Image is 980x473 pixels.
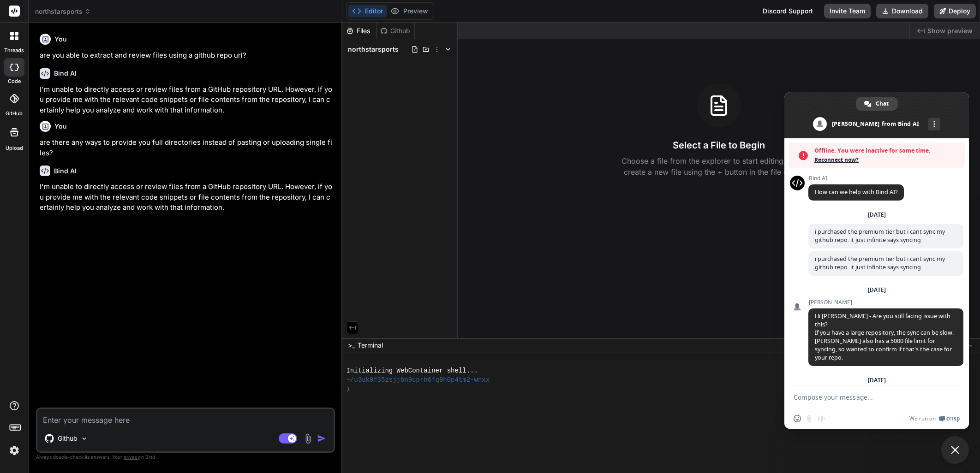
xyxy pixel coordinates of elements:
span: Chat [876,97,889,111]
h6: You [54,122,67,131]
span: i purchased the premium tier but i cant sync my github repo. it just infinite says syncing [815,255,945,271]
span: northstarsports [348,45,399,54]
span: Initializing WebContainer shell... [346,366,478,375]
button: Preview [387,5,432,18]
span: Insert an emoji [794,415,801,422]
span: We run on [909,415,936,422]
div: [DATE] [868,378,886,383]
span: [PERSON_NAME] [808,299,963,306]
p: are there any ways to provide you full directories instead of pasting or uploading single files? [40,137,333,158]
span: How can we help with Bind AI? [815,188,897,196]
label: Upload [6,144,23,152]
span: Crisp [946,415,960,422]
span: i purchased the premium tier but i cant sync my github repo. it just infinite says syncing [815,228,945,244]
div: More channels [928,118,940,130]
h6: Bind AI [54,166,77,176]
button: Deploy [934,4,976,18]
span: Bind AI [808,175,904,182]
label: code [8,77,21,85]
div: [DATE] [868,212,886,218]
img: settings [6,443,22,458]
button: Download [876,4,928,18]
span: >_ [348,341,355,350]
span: ❯ [346,384,351,394]
textarea: Compose your message... [794,393,939,402]
h3: Select a File to Begin [673,139,765,152]
p: Always double-check its answers. Your in Bind [36,453,335,461]
span: privacy [124,454,140,460]
button: − [966,338,974,353]
span: northstarsports [35,7,91,16]
p: I'm unable to directly access or review files from a GitHub repository URL. However, if you provi... [40,182,333,213]
p: Choose a file from the explorer to start editing. You can create a new file using the + button in... [615,155,822,177]
div: Github [376,26,414,35]
div: Chat [856,97,898,111]
span: Terminal [358,341,383,350]
img: attachment [303,433,313,444]
span: Reconnect now? [814,155,960,165]
h6: You [54,35,67,44]
div: Discord Support [757,4,819,18]
img: Pick Models [80,435,88,443]
span: Show preview [927,26,973,35]
h6: Bind AI [54,69,77,78]
span: Hi [PERSON_NAME] - Are you still facing issue with this? If you have a large repository, the sync... [815,312,954,361]
button: Invite Team [824,4,871,18]
span: Offline. You were inactive for some time. [814,146,960,155]
button: Editor [348,5,387,18]
label: GitHub [6,110,23,118]
div: Files [342,26,376,35]
label: threads [4,47,24,54]
img: icon [317,434,326,443]
span: − [968,341,973,350]
span: ~/u3uk0f35zsjjbn9cprh6fq9h0p4tm2-wnxx [346,375,490,384]
a: We run onCrisp [909,415,960,422]
p: I'm unable to directly access or review files from a GitHub repository URL. However, if you provi... [40,84,333,116]
div: [DATE] [868,287,886,293]
p: are you able to extract and review files using a github repo url? [40,50,333,61]
p: Github [58,434,78,443]
div: Close chat [941,436,969,464]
